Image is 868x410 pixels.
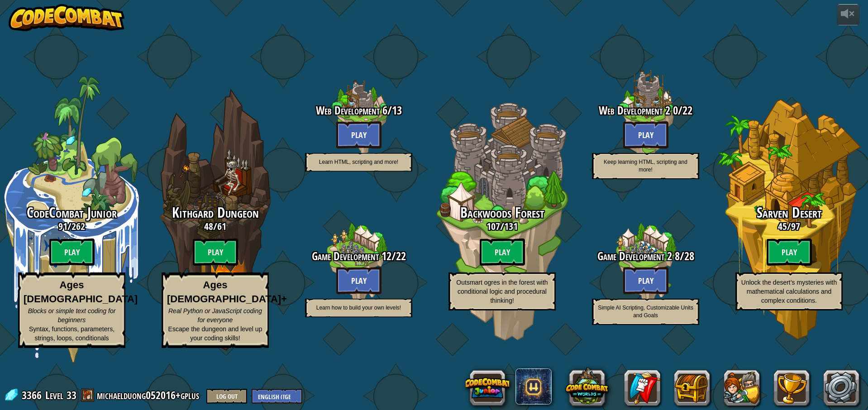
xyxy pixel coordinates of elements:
span: 22 [396,248,406,264]
span: Learn how to build your own levels! [316,305,401,311]
h3: / [430,221,574,232]
span: Game Development [312,248,379,264]
span: 0 [670,103,678,118]
div: Complete previous world to unlock [717,76,861,363]
span: 22 [682,103,692,118]
span: 28 [684,248,694,264]
div: Complete previous world to unlock [574,193,717,336]
span: 8 [672,248,680,264]
span: Unlock the desert’s mysteries with mathematical calculations and complex conditions. [741,279,837,304]
h3: / [143,221,287,232]
span: Kithgard Dungeon [172,203,259,222]
span: 262 [72,219,85,233]
span: Web Development [316,103,380,118]
div: Complete previous world to unlock [430,76,574,363]
h3: / [574,105,717,117]
div: Complete previous world to unlock [143,76,287,363]
btn: Play [336,121,382,148]
a: michaelduong052016+gplus [97,388,202,402]
div: Complete previous world to unlock [287,193,430,336]
span: Escape the dungeon and level up your coding skills! [168,325,262,342]
btn: Play [336,267,382,294]
span: Blocks or simple text coding for beginners [28,307,116,324]
h3: / [287,105,430,117]
span: Level [45,388,63,403]
span: 48 [204,219,213,233]
span: 61 [217,219,226,233]
strong: Ages [DEMOGRAPHIC_DATA]+ [167,279,287,305]
h3: / [287,250,430,262]
btn: Play [193,238,238,266]
span: Outsmart ogres in the forest with conditional logic and procedural thinking! [456,279,548,304]
span: 131 [504,219,518,233]
span: CodeCombat Junior [27,203,117,222]
span: 97 [791,219,800,233]
btn: Play [767,238,812,266]
span: Syntax, functions, parameters, strings, loops, conditionals [29,325,114,342]
img: CodeCombat - Learn how to code by playing a game [9,4,124,31]
span: 91 [58,219,67,233]
span: Backwoods Forest [460,203,544,222]
span: 6 [380,103,387,118]
span: 3366 [22,388,44,402]
btn: Play [49,238,95,266]
span: 33 [67,388,76,402]
span: Simple AI Scripting, Customizable Units and Goals [598,305,693,319]
span: 12 [379,248,391,264]
div: Complete previous world to unlock [574,47,717,191]
btn: Play [623,121,668,148]
h3: / [717,221,861,232]
span: 45 [778,219,787,233]
div: Complete previous world to unlock [287,47,430,191]
span: 107 [486,219,500,233]
span: Real Python or JavaScript coding for everyone [168,307,262,324]
span: 13 [392,103,402,118]
strong: Ages [DEMOGRAPHIC_DATA] [24,279,138,305]
btn: Play [623,267,668,294]
span: Web Development 2 [599,103,670,118]
span: Sarven Desert [757,203,822,222]
h3: / [574,250,717,262]
button: Adjust volume [837,4,859,25]
span: Keep learning HTML, scripting and more! [604,159,687,173]
button: Log Out [206,389,247,404]
btn: Play [480,238,525,266]
span: Learn HTML, scripting and more! [319,159,398,165]
span: Game Development 2 [597,248,672,264]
